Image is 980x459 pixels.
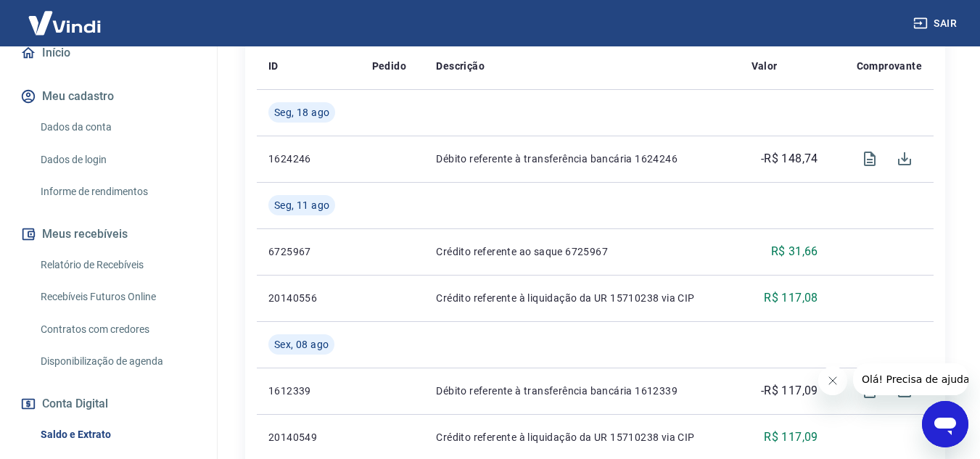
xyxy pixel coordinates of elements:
[852,141,887,176] span: Visualizar
[35,112,199,142] a: Dados da conta
[910,10,963,37] button: Sair
[35,347,199,376] a: Disponibilização de agenda
[17,218,199,250] button: Meus recebíveis
[9,10,122,22] span: Olá! Precisa de ajuda?
[761,150,818,168] p: -R$ 148,74
[268,291,349,305] p: 20140556
[436,152,728,166] p: Débito referente à transferência bancária 1624246
[35,250,199,280] a: Relatório de Recebíveis
[17,1,112,45] img: Vindi
[17,80,199,112] button: Meu cadastro
[35,177,199,207] a: Informe de rendimentos
[436,59,485,73] p: Descrição
[17,388,199,420] button: Conta Digital
[17,37,199,69] a: Início
[372,59,406,73] p: Pedido
[274,337,329,352] span: Sex, 08 ago
[436,384,728,398] p: Débito referente à transferência bancária 1612339
[752,59,778,73] p: Valor
[853,363,968,395] iframe: Mensagem da empresa
[761,382,818,400] p: -R$ 117,09
[887,141,922,176] span: Download
[35,145,199,175] a: Dados de login
[922,401,968,447] iframe: Botão para abrir a janela de mensagens
[436,430,728,444] p: Crédito referente à liquidação da UR 15710238 via CIP
[764,429,818,446] p: R$ 117,09
[771,243,818,260] p: R$ 31,66
[818,366,847,395] iframe: Fechar mensagem
[274,198,329,212] span: Seg, 11 ago
[35,315,199,344] a: Contratos com credores
[268,244,349,259] p: 6725967
[35,282,199,312] a: Recebíveis Futuros Online
[436,291,728,305] p: Crédito referente à liquidação da UR 15710238 via CIP
[764,289,818,307] p: R$ 117,08
[268,430,349,444] p: 20140549
[274,105,329,120] span: Seg, 18 ago
[436,244,728,259] p: Crédito referente ao saque 6725967
[857,59,922,73] p: Comprovante
[268,152,349,166] p: 1624246
[268,59,279,73] p: ID
[268,384,349,398] p: 1612339
[35,420,199,450] a: Saldo e Extrato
